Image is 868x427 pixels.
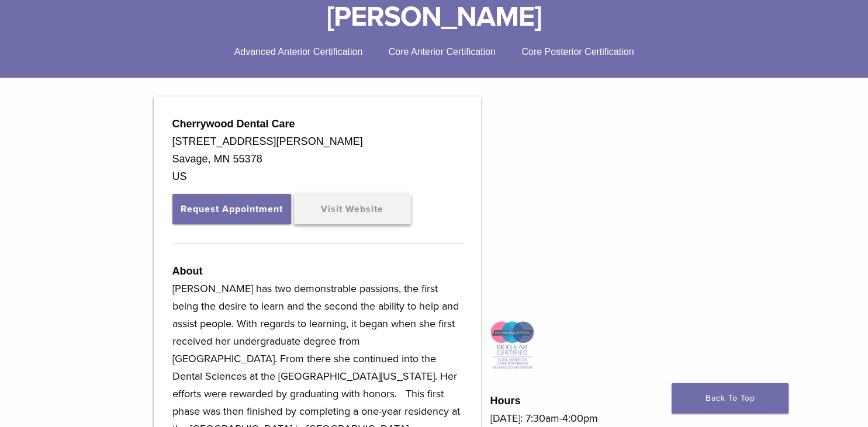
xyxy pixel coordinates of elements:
strong: About [172,265,203,277]
span: Core Posterior Certification [521,47,634,57]
strong: Cherrywood Dental Care [172,118,295,130]
a: Back To Top [672,383,789,414]
div: [STREET_ADDRESS][PERSON_NAME] [172,133,462,150]
span: Core Anterior Certification [389,47,496,57]
img: Icon [490,321,534,370]
div: Savage, MN 55378 US [172,150,462,185]
strong: Hours [490,395,521,407]
span: Advanced Anterior Certification [234,47,363,57]
a: Visit Website [294,194,411,224]
h1: [PERSON_NAME] [22,3,846,31]
button: Request Appointment [172,194,291,224]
